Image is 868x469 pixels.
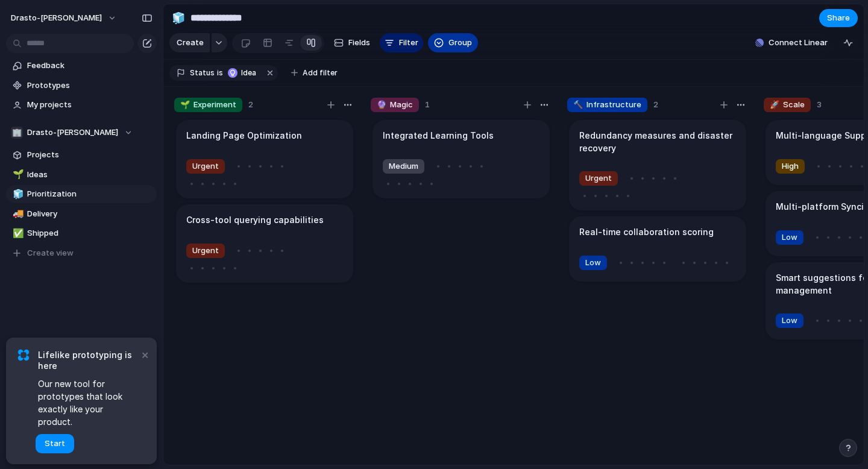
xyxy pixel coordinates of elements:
span: Experiment [180,99,236,111]
button: Urgent [576,169,621,188]
button: Fields [329,33,375,52]
a: 🌱Ideas [6,166,157,184]
button: Connect Linear [750,34,832,52]
span: Infrastructure [573,99,641,111]
span: 🚀 [770,99,779,109]
button: ✅ [11,227,23,239]
button: Add filter [284,65,345,81]
a: Projects [6,146,157,164]
span: Filter [399,37,418,49]
div: Cross-tool querying capabilitiesUrgent [176,204,353,283]
span: Shipped [27,227,153,239]
div: ✅ [13,227,21,241]
span: 2 [248,99,253,111]
span: Prioritization [27,188,153,200]
span: Low [585,257,601,269]
span: High [782,160,799,172]
span: Delivery [27,208,153,220]
div: Integrated Learning ToolsMedium [373,120,550,198]
button: Share [819,9,858,27]
button: 🌱 [11,169,23,181]
span: 2 [653,99,658,111]
a: 🚚Delivery [6,205,157,223]
span: 1 [425,99,430,111]
span: Our new tool for prototypes that look exactly like your product. [38,377,139,428]
span: Urgent [585,172,612,184]
button: 🏢Drasto-[PERSON_NAME] [6,124,157,142]
button: Idea [224,66,262,80]
span: Magic [377,99,413,111]
button: Create [169,33,210,52]
button: 🧊 [169,8,188,28]
span: Create [177,37,204,49]
h1: Redundancy measures and disaster recovery [579,129,736,154]
span: Prototypes [27,80,153,92]
span: Low [782,231,797,244]
button: High [773,157,808,176]
span: Feedback [27,60,153,72]
button: Urgent [183,241,228,260]
span: Drasto-[PERSON_NAME] [27,127,118,139]
span: 🔮 [377,99,386,109]
h1: Cross-tool querying capabilities [186,213,324,227]
span: 🔨 [573,99,583,109]
span: Ideas [27,169,153,181]
span: My projects [27,99,153,111]
button: Low [773,311,807,330]
button: Filter [380,33,423,52]
div: 🧊 [172,10,185,26]
span: Scale [770,99,805,111]
span: Create view [27,247,74,259]
span: Medium [389,160,418,172]
h1: Real-time collaboration scoring [579,225,714,239]
span: Projects [27,149,153,161]
h1: Landing Page Optimization [186,129,302,142]
button: Create view [6,244,157,262]
a: My projects [6,96,157,114]
span: Share [827,12,850,24]
button: Urgent [183,157,228,176]
a: ✅Shipped [6,224,157,242]
a: Feedback [6,57,157,75]
button: Dismiss [137,347,152,362]
div: 🚚 [13,207,21,221]
a: Prototypes [6,77,157,95]
span: Fields [348,37,370,49]
button: 🧊 [11,188,23,200]
span: drasto-[PERSON_NAME] [11,12,102,24]
button: 🚚 [11,208,23,220]
a: 🧊Prioritization [6,185,157,203]
button: Start [36,434,74,453]
button: Low [773,228,807,247]
button: drasto-[PERSON_NAME] [5,8,123,28]
span: Urgent [192,160,219,172]
button: Low [576,253,610,272]
div: Real-time collaboration scoringLow [569,216,746,282]
span: Idea [241,68,259,78]
div: 🏢 [11,127,23,139]
span: Status [190,68,215,78]
button: is [215,66,225,80]
span: Urgent [192,245,219,257]
span: is [217,68,223,78]
span: Low [782,315,797,327]
span: Start [45,438,65,450]
button: Group [428,33,478,52]
span: Add filter [303,68,338,78]
span: Connect Linear [769,37,828,49]
div: 🧊 [13,187,21,201]
h1: Integrated Learning Tools [383,129,494,142]
div: Redundancy measures and disaster recoveryUrgent [569,120,746,210]
button: Medium [380,157,427,176]
span: Group [448,37,472,49]
span: 3 [817,99,822,111]
div: Landing Page OptimizationUrgent [176,120,353,198]
span: Lifelike prototyping is here [38,350,139,371]
div: 🌱 [13,168,21,181]
span: 🌱 [180,99,190,109]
